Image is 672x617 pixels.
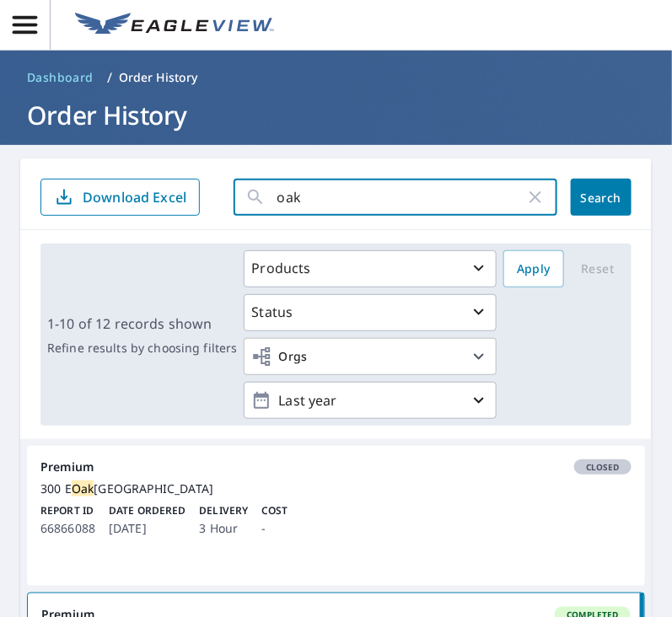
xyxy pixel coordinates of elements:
[517,259,551,280] span: Apply
[83,188,186,207] p: Download Excel
[277,174,525,221] input: Address, Report #, Claim ID, etc.
[199,518,248,539] p: 3 Hour
[40,518,95,539] p: 66866088
[261,518,288,539] p: -
[251,258,310,278] p: Products
[65,3,284,48] a: EV Logo
[571,179,632,216] button: Search
[244,338,497,375] button: Orgs
[47,314,237,334] p: 1-10 of 12 records shown
[109,518,185,539] p: [DATE]
[199,503,248,518] p: Delivery
[40,459,632,475] div: Premium
[261,503,288,518] p: Cost
[244,250,497,287] button: Products
[244,382,497,419] button: Last year
[576,461,630,473] span: Closed
[20,64,652,91] nav: breadcrumb
[40,503,95,518] p: Report ID
[27,69,94,86] span: Dashboard
[244,294,497,331] button: Status
[47,341,237,356] p: Refine results by choosing filters
[251,302,293,322] p: Status
[20,64,100,91] a: Dashboard
[20,98,652,132] h1: Order History
[40,481,632,496] div: 300 E [GEOGRAPHIC_DATA]
[75,13,274,38] img: EV Logo
[109,503,185,518] p: Date Ordered
[27,446,645,559] a: PremiumClosed300 EOak[GEOGRAPHIC_DATA]Report ID66866088Date Ordered[DATE]Delivery3 HourCost-
[251,346,308,368] span: Orgs
[72,480,94,496] mark: Oak
[271,386,469,416] p: Last year
[119,69,198,86] p: Order History
[584,190,618,206] span: Search
[503,250,564,287] button: Apply
[107,67,112,88] li: /
[40,179,200,216] button: Download Excel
